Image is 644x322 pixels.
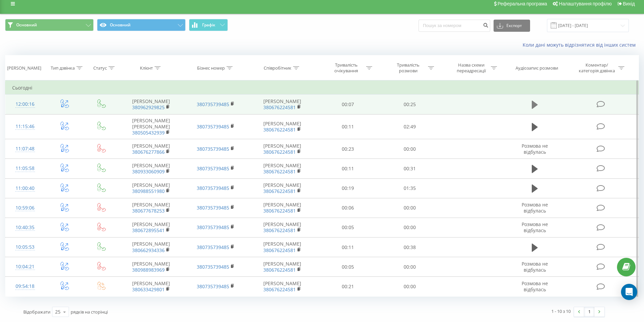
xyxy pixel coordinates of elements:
a: 380735739485 [197,146,229,152]
td: [PERSON_NAME] [248,95,317,114]
td: 00:31 [379,159,441,178]
a: 380735739485 [197,224,229,230]
span: Розмова не відбулась [522,143,548,155]
a: 380735739485 [197,123,229,130]
a: 380735739485 [197,283,229,290]
div: Тип дзвінка [51,65,75,71]
span: Графік [202,23,215,27]
td: [PERSON_NAME] [119,139,183,159]
td: [PERSON_NAME] [248,238,317,257]
td: 02:49 [379,114,441,139]
a: 380735739485 [197,185,229,191]
a: 380662934336 [132,247,165,253]
td: 00:05 [317,218,379,237]
td: [PERSON_NAME] [248,139,317,159]
td: 00:00 [379,218,441,237]
div: 09:54:18 [12,280,38,293]
a: 380988983969 [132,267,165,273]
td: [PERSON_NAME] [119,218,183,237]
td: 00:11 [317,114,379,139]
a: 380676224581 [263,188,296,194]
div: 11:00:40 [12,182,38,195]
div: Співробітник [264,65,291,71]
td: [PERSON_NAME] [119,198,183,218]
a: 380676224581 [263,247,296,253]
button: Основний [5,19,94,31]
td: [PERSON_NAME] [248,178,317,198]
td: 00:11 [317,238,379,257]
div: 10:04:21 [12,260,38,273]
a: 380988551980 [132,188,165,194]
div: Статус [93,65,107,71]
a: 380735739485 [197,204,229,211]
div: Бізнес номер [197,65,225,71]
td: 00:19 [317,178,379,198]
td: [PERSON_NAME] [248,114,317,139]
button: Графік [189,19,228,31]
td: 00:07 [317,95,379,114]
span: Розмова не відбулась [522,280,548,293]
div: Тривалість розмови [390,62,426,74]
td: [PERSON_NAME] [119,277,183,296]
div: 11:05:58 [12,162,38,175]
td: 00:23 [317,139,379,159]
td: 00:11 [317,159,379,178]
a: 380505432939 [132,129,165,136]
div: 10:05:53 [12,241,38,254]
div: Коментар/категорія дзвінка [577,62,617,74]
span: Основний [16,22,37,28]
span: рядків на сторінці [71,309,108,315]
td: 00:25 [379,95,441,114]
a: 380676224581 [263,168,296,175]
span: Реферальна програма [498,1,547,6]
div: 10:40:35 [12,221,38,234]
a: 380676277866 [132,149,165,155]
td: [PERSON_NAME] [119,257,183,277]
td: [PERSON_NAME] [119,178,183,198]
td: 00:00 [379,139,441,159]
div: 11:15:46 [12,120,38,133]
td: 00:38 [379,238,441,257]
a: 1 [584,307,594,317]
div: Клієнт [140,65,153,71]
a: 380676224581 [263,227,296,233]
span: Вихід [623,1,635,6]
td: 01:35 [379,178,441,198]
td: [PERSON_NAME] [248,218,317,237]
td: [PERSON_NAME] [248,277,317,296]
td: 00:05 [317,257,379,277]
div: Назва схеми переадресації [453,62,489,74]
a: 380735739485 [197,165,229,172]
div: 25 [55,308,61,315]
td: [PERSON_NAME] [119,95,183,114]
td: 00:00 [379,277,441,296]
div: 11:07:48 [12,142,38,155]
a: 380735739485 [197,264,229,270]
a: 380672895541 [132,227,165,233]
td: [PERSON_NAME] [248,257,317,277]
td: [PERSON_NAME] [248,198,317,218]
a: 380962929825 [132,104,165,110]
a: 380676224581 [263,104,296,110]
span: Розмова не відбулась [522,261,548,273]
div: Open Intercom Messenger [621,284,637,300]
a: 380676224581 [263,207,296,214]
a: 380633429801 [132,286,165,293]
a: 380933060909 [132,168,165,175]
td: [PERSON_NAME] [119,238,183,257]
a: 380676224581 [263,126,296,133]
td: 00:00 [379,198,441,218]
td: 00:00 [379,257,441,277]
a: Коли дані можуть відрізнятися вiд інших систем [523,42,639,48]
div: 12:00:16 [12,98,38,111]
div: Аудіозапис розмови [516,65,558,71]
span: Розмова не відбулась [522,201,548,214]
a: 380676224581 [263,286,296,293]
td: [PERSON_NAME] [119,159,183,178]
td: Сьогодні [5,81,639,95]
td: 00:21 [317,277,379,296]
input: Пошук за номером [419,20,490,32]
td: 00:06 [317,198,379,218]
td: [PERSON_NAME] [248,159,317,178]
div: [PERSON_NAME] [7,65,41,71]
